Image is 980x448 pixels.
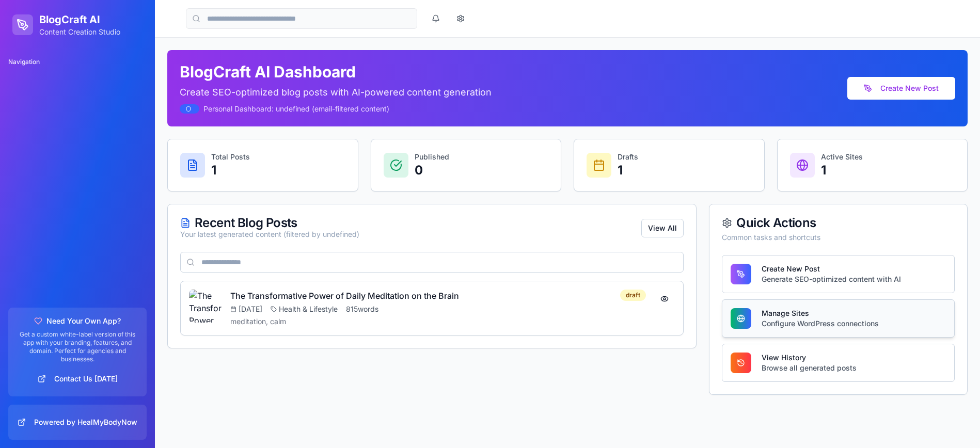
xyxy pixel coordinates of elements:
div: Quick Actions [722,217,955,229]
div: Manage Sites [762,308,879,318]
div: Recent Blog Posts [180,217,359,229]
p: Get a custom white-label version of this app with your branding, features, and domain. Perfect fo... [17,330,138,363]
img: The Transformative Power of Daily Meditation on the Brain [189,290,222,323]
div: Configure WordPress connections [762,318,879,329]
button: Create New PostGenerate SEO-optimized content with AI [722,255,955,293]
div: View History [762,353,857,363]
div: Generate SEO-optimized content with AI [762,274,901,284]
p: 1 [211,162,250,179]
button: Powered by HealMyBodyNow [17,413,138,431]
div: Navigation [4,54,151,70]
button: View All [641,219,684,237]
button: Contact Us [DATE] [17,370,138,388]
p: 1 [618,162,638,179]
button: Create New Post [847,77,955,100]
span: Personal Dashboard: undefined (email-filtered content) [203,104,389,114]
p: Active Sites [821,152,863,162]
a: Create New PostGenerate SEO-optimized content with AI [722,270,955,280]
p: Create SEO-optimized blog posts with AI-powered content generation [180,85,492,100]
p: 1 [821,162,863,179]
div: [DATE] [230,304,262,314]
p: Total Posts [211,152,250,162]
span: 815 words [346,304,378,314]
div: Create New Post [762,264,901,274]
div: Browse all generated posts [762,363,857,373]
button: Manage SitesConfigure WordPress connections [722,299,955,338]
p: Published [415,152,449,162]
div: Your latest generated content (filtered by undefined) [180,229,359,239]
p: Content Creation Studio [39,27,120,37]
h1: BlogCraft AI Dashboard [180,62,492,81]
div: draft [620,290,646,301]
button: View HistoryBrowse all generated posts [722,344,955,382]
p: meditation, calm [230,316,646,327]
p: Drafts [618,152,638,162]
h1: BlogCraft AI [39,12,120,27]
span: Need Your Own App? [46,316,121,326]
a: Create New Post [847,84,955,94]
a: Manage SitesConfigure WordPress connections [722,314,955,325]
p: 0 [415,162,449,179]
a: View HistoryBrowse all generated posts [722,359,955,369]
div: Health & Lifestyle [271,304,338,314]
h3: The Transformative Power of Daily Meditation on the Brain [230,290,459,302]
div: Common tasks and shortcuts [722,232,955,243]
